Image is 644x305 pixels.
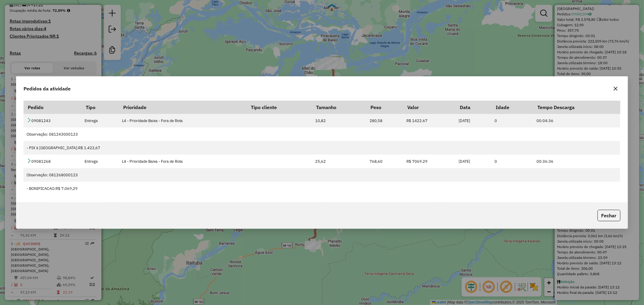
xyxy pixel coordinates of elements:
[24,114,82,127] td: 09081243
[312,155,367,168] td: 25,62
[403,155,456,168] td: R$ 7069.29
[27,172,617,178] div: Observação: 081268000123
[456,155,492,168] td: [DATE]
[456,114,492,127] td: [DATE]
[598,210,620,221] button: Fechar
[492,155,533,168] td: 0
[533,101,620,114] th: Tempo Descarga
[119,114,247,127] td: L4 - Prioridade Baixa - Fora de Rota
[27,145,617,151] div: - PIX à [GEOGRAPHIC_DATA]:
[24,85,71,92] span: Pedidos da atividade
[78,145,100,150] span: R$ 1.422,67
[85,118,98,123] span: Entrega
[456,101,492,114] th: Data
[247,101,312,114] th: Tipo cliente
[403,114,456,127] td: R$ 1422.67
[403,101,456,114] th: Valor
[119,155,247,168] td: L4 - Prioridade Baixa - Fora de Rota
[312,101,367,114] th: Tamanho
[367,155,403,168] td: 768,60
[312,114,367,127] td: 10,82
[492,114,533,127] td: 0
[85,159,98,164] span: Entrega
[24,155,82,168] td: 09081268
[492,101,533,114] th: Idade
[24,101,82,114] th: Pedido
[56,186,78,191] span: R$ 7.069,29
[367,114,403,127] td: 280,58
[82,101,119,114] th: Tipo
[367,101,403,114] th: Peso
[119,101,247,114] th: Prioridade
[533,155,620,168] td: 00:36:36
[27,186,617,191] div: - BONIFICACAO:
[27,131,617,137] div: Observação: 081243000123
[533,114,620,127] td: 00:04:36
